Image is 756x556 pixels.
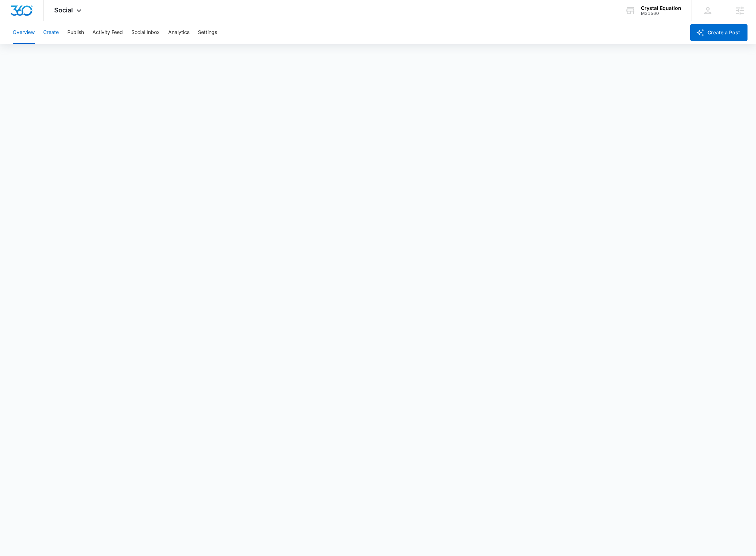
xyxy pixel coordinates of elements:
button: Create [43,21,59,44]
button: Analytics [168,21,189,44]
button: Social Inbox [131,21,160,44]
div: account name [641,5,681,11]
button: Publish [67,21,84,44]
span: Social [54,6,73,14]
button: Overview [13,21,35,44]
button: Settings [198,21,217,44]
button: Activity Feed [92,21,123,44]
button: Create a Post [690,24,748,41]
div: account id [641,11,681,16]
